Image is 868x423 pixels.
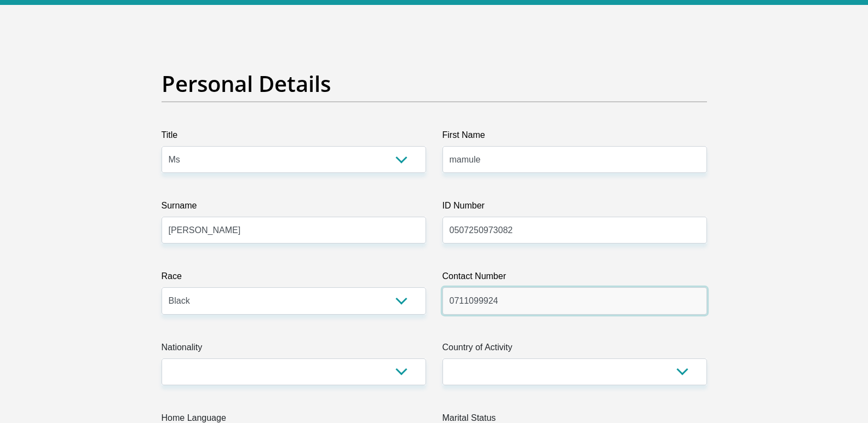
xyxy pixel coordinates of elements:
[162,341,426,358] label: Nationality
[442,270,707,287] label: Contact Number
[162,217,426,244] input: Surname
[442,287,707,314] input: Contact Number
[442,341,707,358] label: Country of Activity
[162,71,707,97] h2: Personal Details
[442,199,707,217] label: ID Number
[442,217,707,244] input: ID Number
[162,270,426,287] label: Race
[442,129,707,146] label: First Name
[162,129,426,146] label: Title
[442,146,707,173] input: First Name
[162,199,426,217] label: Surname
